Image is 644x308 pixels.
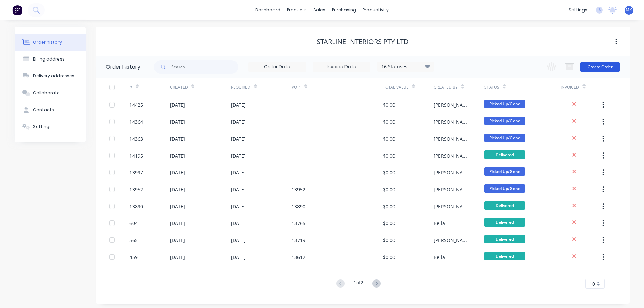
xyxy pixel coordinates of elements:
span: Delivered [484,252,525,260]
div: 14364 [129,118,143,125]
div: products [284,5,310,15]
div: Invoiced [560,78,601,96]
div: $0.00 [383,220,395,227]
div: $0.00 [383,152,395,159]
button: Billing address [15,51,86,68]
span: Delivered [484,201,525,210]
div: Required [231,84,251,90]
div: Settings [33,124,52,130]
div: $0.00 [383,118,395,125]
div: $0.00 [383,237,395,244]
div: # [129,78,170,96]
div: [PERSON_NAME] [434,135,471,142]
div: 13952 [129,186,143,193]
span: MK [626,7,632,13]
div: Created By [434,84,458,90]
div: 14425 [129,101,143,109]
div: [PERSON_NAME] [434,118,471,125]
div: 604 [129,220,138,227]
div: [DATE] [170,101,185,109]
button: Create Order [580,62,620,72]
div: Created [170,84,188,90]
button: Order history [15,34,86,51]
div: [DATE] [231,135,246,142]
div: 13765 [292,220,305,227]
div: $0.00 [383,135,395,142]
div: Total Value [383,78,434,96]
button: Delivery addresses [15,68,86,85]
div: 13890 [292,203,305,210]
div: Bella [434,254,445,261]
div: 565 [129,237,138,244]
div: [DATE] [170,135,185,142]
div: Created By [434,78,484,96]
input: Order Date [249,62,306,72]
span: Delivered [484,218,525,227]
div: sales [310,5,329,15]
div: $0.00 [383,169,395,176]
div: productivity [359,5,392,15]
div: 459 [129,254,138,261]
div: 14363 [129,135,143,142]
div: 1 of 2 [354,279,363,289]
input: Search... [171,60,238,74]
div: 13890 [129,203,143,210]
div: Collaborate [33,90,60,96]
div: [DATE] [170,237,185,244]
span: Picked Up/Gone [484,100,525,108]
div: [DATE] [170,254,185,261]
div: [PERSON_NAME] [434,203,471,210]
div: 16 Statuses [377,63,434,70]
input: Invoice Date [313,62,370,72]
button: Collaborate [15,85,86,101]
div: [PERSON_NAME] [434,152,471,159]
div: [DATE] [231,220,246,227]
button: Settings [15,118,86,135]
div: [DATE] [231,101,246,109]
span: 10 [590,280,595,287]
div: [DATE] [231,152,246,159]
div: PO # [292,78,383,96]
div: 13952 [292,186,305,193]
div: Billing address [33,56,65,62]
div: Bella [434,220,445,227]
div: Invoiced [560,84,579,90]
div: [DATE] [231,169,246,176]
span: Picked Up/Gone [484,117,525,125]
div: Contacts [33,107,54,113]
div: settings [565,5,591,15]
div: 13997 [129,169,143,176]
a: dashboard [252,5,284,15]
span: Picked Up/Gone [484,167,525,176]
div: Delivery addresses [33,73,74,79]
div: [DATE] [170,220,185,227]
div: [DATE] [231,203,246,210]
div: [PERSON_NAME] [434,101,471,109]
div: Order history [33,39,62,45]
div: [DATE] [170,118,185,125]
span: Picked Up/Gone [484,134,525,142]
div: [DATE] [231,254,246,261]
div: # [129,84,132,90]
div: [PERSON_NAME] [434,186,471,193]
span: Delivered [484,150,525,159]
span: Delivered [484,235,525,243]
div: Order history [106,63,140,71]
div: 13612 [292,254,305,261]
div: [DATE] [170,186,185,193]
div: [DATE] [170,203,185,210]
div: Status [484,78,560,96]
div: [DATE] [170,152,185,159]
div: [DATE] [231,186,246,193]
span: Picked Up/Gone [484,184,525,193]
div: Total Value [383,84,409,90]
button: Contacts [15,101,86,118]
div: [DATE] [231,118,246,125]
div: Starline Interiors Pty Ltd [317,38,409,46]
div: $0.00 [383,101,395,109]
div: [DATE] [170,169,185,176]
div: 14195 [129,152,143,159]
div: $0.00 [383,186,395,193]
div: $0.00 [383,203,395,210]
img: Factory [12,5,22,15]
